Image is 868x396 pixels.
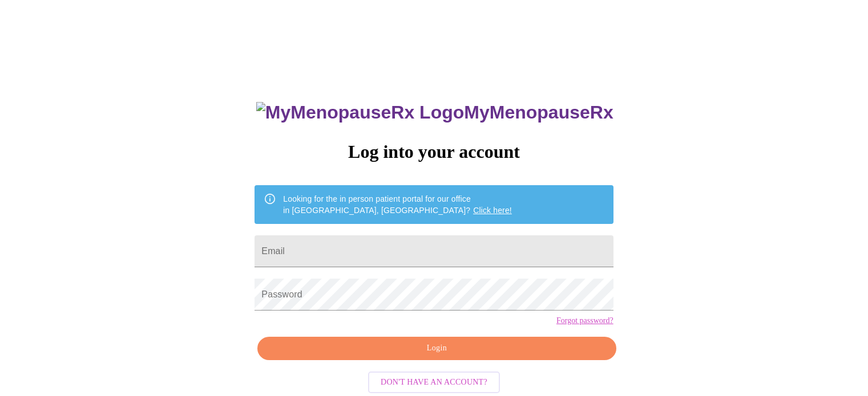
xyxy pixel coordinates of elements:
img: MyMenopauseRx Logo [256,102,464,123]
button: Don't have an account? [368,371,500,394]
div: Looking for the in person patient portal for our office in [GEOGRAPHIC_DATA], [GEOGRAPHIC_DATA]? [283,189,512,221]
a: Don't have an account? [365,376,503,386]
h3: Log into your account [255,141,613,162]
a: Click here! [473,206,512,215]
span: Login [271,341,603,356]
h3: MyMenopauseRx [256,102,613,123]
button: Login [257,337,616,360]
span: Don't have an account? [381,375,487,390]
a: Forgot password? [556,316,613,325]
